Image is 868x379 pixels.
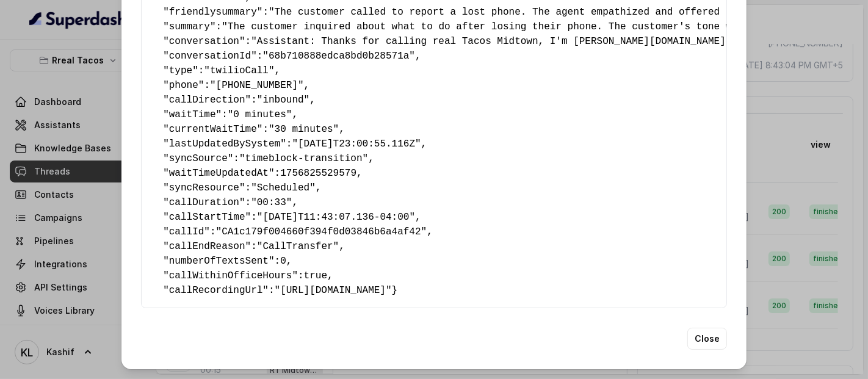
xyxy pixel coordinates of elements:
span: "inbound" [257,95,309,106]
span: waitTime [169,109,216,120]
span: friendlysummary [169,7,257,18]
span: callDirection [169,95,245,106]
span: "[URL][DOMAIN_NAME]" [275,285,392,296]
span: "00:33" [251,197,292,208]
span: callId [169,226,204,237]
span: "timeblock-transition" [239,153,368,164]
span: 1756825529579 [280,168,356,179]
span: 0 [280,256,286,267]
span: "CallTransfer" [257,241,339,252]
span: summary [169,21,210,32]
span: callEndReason [169,241,245,252]
span: "[DATE]T11:43:07.136-04:00" [257,212,415,223]
span: numberOfTextsSent [169,256,269,267]
span: "[DATE]T23:00:55.116Z" [292,139,421,150]
span: "twilioCall" [204,65,274,76]
button: Close [687,328,727,350]
span: waitTimeUpdatedAt [169,168,269,179]
span: syncSource [169,153,228,164]
span: "CA1c179f004660f394f0d03846b6a4af42" [216,226,427,237]
span: type [169,65,192,76]
span: true [304,270,327,281]
span: "68b710888edca8bd0b28571a" [262,51,415,62]
span: callDuration [169,197,239,208]
span: phone [169,80,198,91]
span: callRecordingUrl [169,285,263,296]
span: currentWaitTime [169,124,257,135]
span: syncResource [169,182,239,193]
span: "30 minutes" [269,124,339,135]
span: "Scheduled" [251,182,316,193]
span: "0 minutes" [228,109,292,120]
span: lastUpdatedBySystem [169,139,280,150]
span: conversationId [169,51,251,62]
span: callStartTime [169,212,245,223]
span: "[PHONE_NUMBER]" [210,80,304,91]
span: conversation [169,36,239,47]
span: callWithinOfficeHours [169,270,292,281]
